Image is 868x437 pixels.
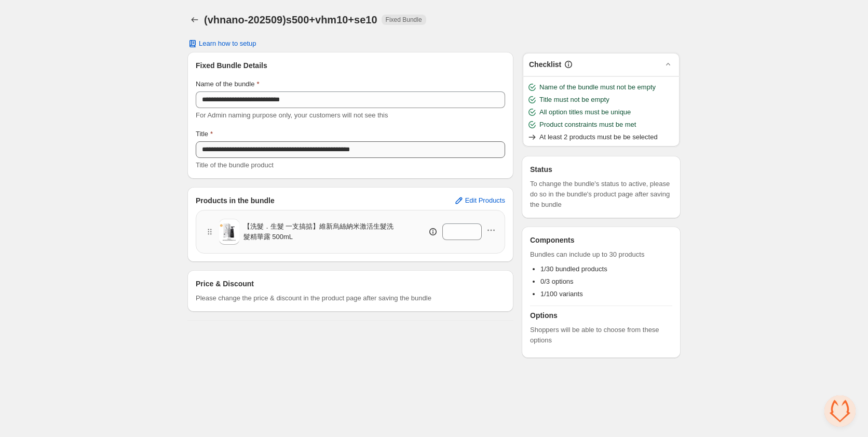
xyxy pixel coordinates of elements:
span: 1/30 bundled products [540,265,607,273]
span: At least 2 products must be be selected [539,132,658,142]
span: Please change the price & discount in the product page after saving the bundle [196,293,431,303]
span: 1/100 variants [540,290,583,298]
span: Bundles can include up to 30 products [530,249,672,260]
span: For Admin naming purpose only, your customers will not see this [196,111,388,119]
span: All option titles must be unique [539,107,631,117]
h3: Checklist [529,59,561,70]
span: 0/3 options [540,277,574,285]
span: Title of the bundle product [196,161,274,169]
h3: Products in the bundle [196,195,275,206]
span: Product constraints must be met [539,120,636,130]
span: To change the bundle's status to active, please do so in the bundle's product page after saving t... [530,179,672,210]
button: Back [187,12,202,27]
span: Learn how to setup [199,39,256,48]
h3: Status [530,164,672,175]
h3: Fixed Bundle Details [196,60,505,71]
h3: Components [530,235,575,245]
span: Shoppers will be able to choose from these options [530,325,672,346]
a: 开放式聊天 [824,395,856,427]
span: 【洗髮．生髮 一支搞掂】 維新烏絲納米激活生髮洗髮精華露 500mL [243,221,398,242]
span: Title must not be empty [539,95,609,105]
span: Edit Products [465,196,505,205]
h3: Options [530,310,672,321]
h1: (vhnano-202509)s500+vhm10+se10 [204,14,377,26]
label: Title [196,129,213,139]
label: Name of the bundle [196,79,260,89]
button: Learn how to setup [181,36,263,51]
span: Name of the bundle must not be empty [539,82,656,92]
span: Fixed Bundle [386,16,422,24]
img: 【洗髮．生髮 一支搞掂】 維新烏絲納米激活生髮洗髮精華露 500mL [219,222,239,242]
h3: Price & Discount [196,279,254,289]
button: Edit Products [447,192,511,209]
